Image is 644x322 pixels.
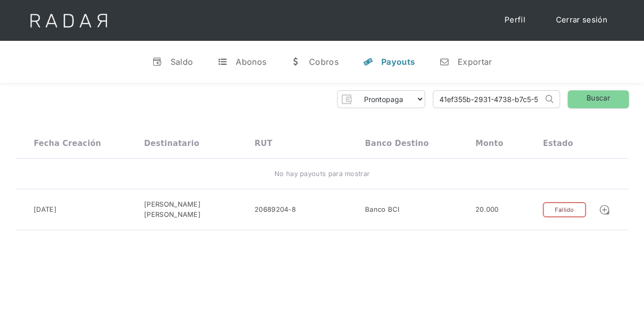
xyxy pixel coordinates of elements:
[599,204,610,215] img: Detalle
[433,91,543,108] input: Busca por ID
[255,139,272,148] div: RUT
[236,57,266,67] div: Abonos
[274,169,370,179] div: No hay payouts para mostrar
[34,139,101,148] div: Fecha creación
[255,205,296,215] div: 20689204-8
[144,200,255,219] div: [PERSON_NAME] [PERSON_NAME]
[494,10,536,30] a: Perfil
[309,57,339,67] div: Cobros
[546,10,618,30] a: Cerrar sesión
[363,57,373,67] div: y
[152,57,162,67] div: v
[543,202,585,218] div: Fallido
[171,57,193,67] div: Saldo
[291,57,301,67] div: w
[543,139,573,148] div: Estado
[458,57,492,67] div: Exportar
[475,205,499,215] div: 20.000
[475,139,503,148] div: Monto
[144,139,199,148] div: Destinatario
[439,57,450,67] div: n
[337,90,425,108] form: Form
[365,139,429,148] div: Banco destino
[381,57,415,67] div: Payouts
[568,90,629,108] a: Buscar
[34,205,57,215] div: [DATE]
[365,205,400,215] div: Banco BCI
[217,57,228,67] div: t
